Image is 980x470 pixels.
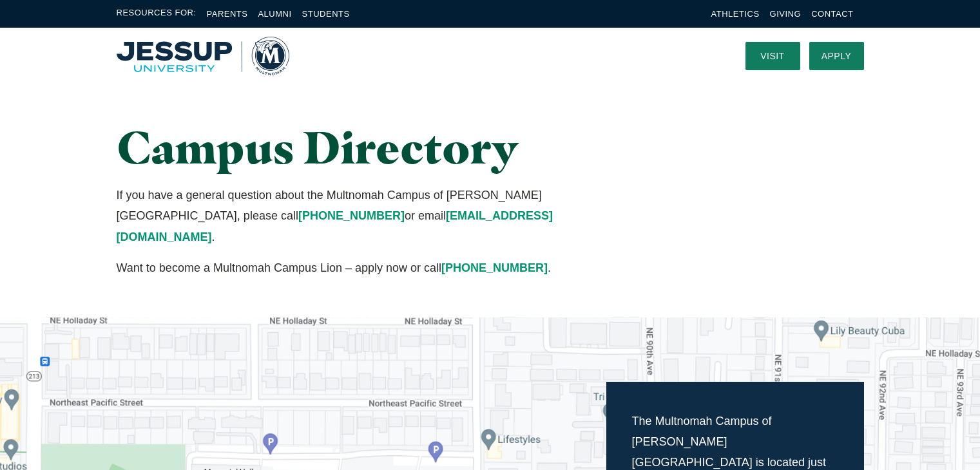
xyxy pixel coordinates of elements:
[117,6,197,21] span: Resources For:
[745,42,800,70] a: Visit
[117,209,553,243] a: [EMAIL_ADDRESS][DOMAIN_NAME]
[711,9,760,19] a: Athletics
[207,9,248,19] a: Parents
[770,9,802,19] a: Giving
[117,37,289,75] a: Home
[117,37,289,75] img: Multnomah University Logo
[117,258,607,278] p: Want to become a Multnomah Campus Lion – apply now or call .
[811,9,853,19] a: Contact
[302,9,350,19] a: Students
[441,261,548,274] a: [PHONE_NUMBER]
[117,122,607,172] h1: Campus Directory
[298,209,405,222] a: [PHONE_NUMBER]
[117,185,607,247] p: If you have a general question about the Multnomah Campus of [PERSON_NAME][GEOGRAPHIC_DATA], plea...
[809,42,864,70] a: Apply
[258,9,291,19] a: Alumni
